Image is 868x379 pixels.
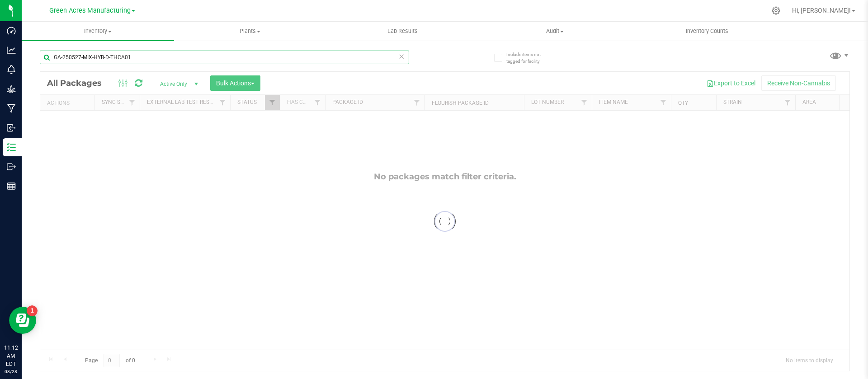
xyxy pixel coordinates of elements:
inline-svg: Inventory [7,143,16,152]
a: Lab Results [326,22,479,41]
span: Clear [398,51,405,62]
p: 08/28 [4,368,18,375]
input: Search Package ID, Item Name, SKU, Lot or Part Number... [40,51,409,64]
a: Inventory [22,22,174,41]
inline-svg: Outbound [7,162,16,171]
p: 11:12 AM EDT [4,344,18,368]
inline-svg: Inbound [7,123,16,132]
inline-svg: Reports [7,182,16,191]
div: Manage settings [770,6,782,15]
span: Inventory Counts [674,27,741,35]
span: Hi, [PERSON_NAME]! [792,7,851,14]
inline-svg: Dashboard [7,26,16,35]
span: Inventory [22,27,174,35]
inline-svg: Grow [7,84,16,94]
iframe: Resource center unread badge [27,305,38,316]
inline-svg: Manufacturing [7,104,16,113]
iframe: Resource center [9,307,36,334]
a: Audit [479,22,631,41]
span: Green Acres Manufacturing [49,7,131,14]
span: Audit [479,27,631,35]
a: Inventory Counts [631,22,783,41]
span: Include items not tagged for facility [506,51,552,65]
span: Plants [175,27,326,35]
a: Plants [174,22,326,41]
span: Lab Results [375,27,430,35]
inline-svg: Monitoring [7,65,16,74]
inline-svg: Analytics [7,46,16,55]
